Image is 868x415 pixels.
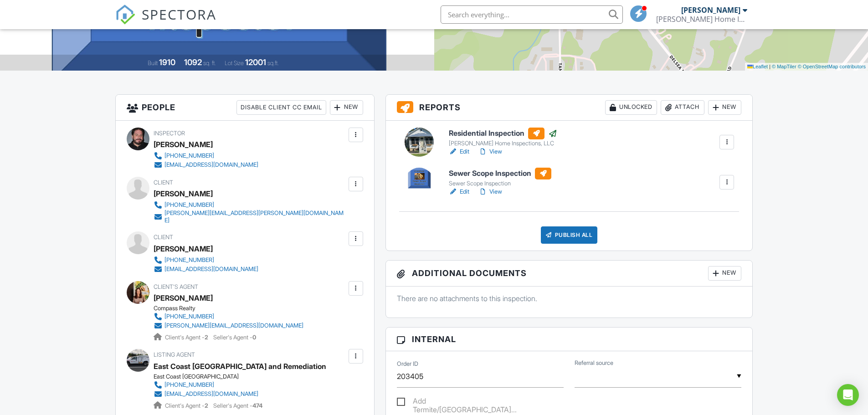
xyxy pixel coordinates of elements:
[154,389,319,399] a: [EMAIL_ADDRESS][DOMAIN_NAME]
[154,283,198,290] span: Client's Agent
[115,5,135,25] img: The Best Home Inspection Software - Spectora
[154,321,303,330] a: [PERSON_NAME][EMAIL_ADDRESS][DOMAIN_NAME]
[236,100,326,115] div: Disable Client CC Email
[449,187,469,196] a: Edit
[772,64,796,69] a: © MapTiler
[661,100,704,115] div: Attach
[449,128,557,148] a: Residential Inspection [PERSON_NAME] Home Inspections, LLC
[142,5,216,24] span: SPECTORA
[449,147,469,156] a: Edit
[154,351,195,358] span: Listing Agent
[449,168,551,188] a: Sewer Scope Inspection Sewer Scope Inspection
[154,138,213,151] div: [PERSON_NAME]
[205,334,208,341] strong: 2
[154,200,346,210] a: [PHONE_NUMBER]
[148,60,158,67] span: Built
[164,210,346,224] div: [PERSON_NAME][EMAIL_ADDRESS][PERSON_NAME][DOMAIN_NAME]
[154,373,326,380] div: East Coast [GEOGRAPHIC_DATA]
[154,160,258,169] a: [EMAIL_ADDRESS][DOMAIN_NAME]
[154,359,326,373] a: East Coast [GEOGRAPHIC_DATA] and Remediation
[164,322,303,329] div: [PERSON_NAME][EMAIL_ADDRESS][DOMAIN_NAME]
[164,381,214,389] div: [PHONE_NUMBER]
[154,256,258,265] a: [PHONE_NUMBER]
[245,57,266,67] div: 12001
[656,15,747,24] div: Sharples Home Inspections, LLC
[386,95,753,121] h3: Reports
[397,360,418,368] label: Order ID
[203,60,216,67] span: sq. ft.
[330,100,363,115] div: New
[154,380,319,389] a: [PHONE_NUMBER]
[154,234,173,241] span: Client
[837,384,859,406] div: Open Intercom Messenger
[605,100,657,115] div: Unlocked
[164,256,214,264] div: [PHONE_NUMBER]
[798,64,866,69] a: © OpenStreetMap contributors
[164,201,214,209] div: [PHONE_NUMBER]
[478,147,502,156] a: View
[184,57,202,67] div: 1092
[386,261,753,287] h3: Additional Documents
[225,60,244,67] span: Lot Size
[154,179,173,186] span: Client
[708,100,741,115] div: New
[441,5,623,24] input: Search everything...
[449,140,557,147] div: [PERSON_NAME] Home Inspections, LLC
[165,334,210,341] span: Client's Agent -
[386,328,753,351] h3: Internal
[449,180,551,187] div: Sewer Scope Inspection
[205,402,208,409] strong: 2
[213,402,262,409] span: Seller's Agent -
[213,334,256,341] span: Seller's Agent -
[575,359,613,367] label: Referral source
[164,266,258,273] div: [EMAIL_ADDRESS][DOMAIN_NAME]
[164,161,258,169] div: [EMAIL_ADDRESS][DOMAIN_NAME]
[154,242,213,256] div: [PERSON_NAME]
[154,312,303,321] a: [PHONE_NUMBER]
[769,64,770,69] span: |
[449,128,557,139] h6: Residential Inspection
[116,95,374,121] h3: People
[164,152,214,159] div: [PHONE_NUMBER]
[708,266,741,281] div: New
[165,402,210,409] span: Client's Agent -
[154,187,213,200] div: [PERSON_NAME]
[154,265,258,274] a: [EMAIL_ADDRESS][DOMAIN_NAME]
[449,168,551,179] h6: Sewer Scope Inspection
[681,5,740,15] div: [PERSON_NAME]
[159,57,175,67] div: 1910
[541,226,598,244] div: Publish All
[252,402,262,409] strong: 474
[397,293,742,303] p: There are no attachments to this inspection.
[154,210,346,224] a: [PERSON_NAME][EMAIL_ADDRESS][PERSON_NAME][DOMAIN_NAME]
[154,291,213,305] a: [PERSON_NAME]
[115,12,216,31] a: SPECTORA
[164,313,214,320] div: [PHONE_NUMBER]
[478,187,502,196] a: View
[252,334,256,341] strong: 0
[154,130,185,137] span: Inspector
[397,397,517,408] label: Add Termite/East Coast Pest
[267,60,279,67] span: sq.ft.
[747,64,768,69] a: Leaflet
[154,151,258,160] a: [PHONE_NUMBER]
[164,390,258,398] div: [EMAIL_ADDRESS][DOMAIN_NAME]
[154,305,311,312] div: Compass Realty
